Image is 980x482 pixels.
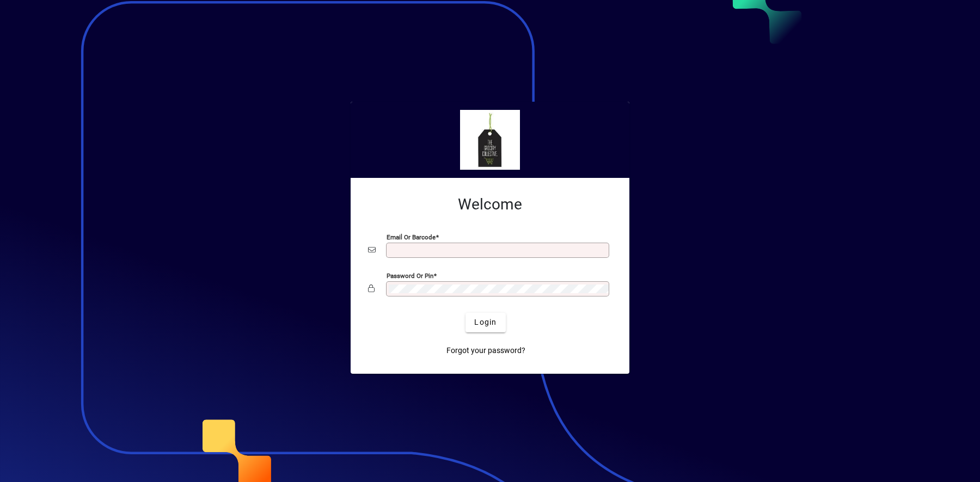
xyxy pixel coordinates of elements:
button: Login [465,313,505,332]
a: Forgot your password? [442,341,530,361]
span: Login [474,317,497,328]
h2: Welcome [368,195,612,214]
span: Forgot your password? [446,345,525,356]
mat-label: Email or Barcode [387,233,436,240]
mat-label: Password or Pin [387,271,433,279]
